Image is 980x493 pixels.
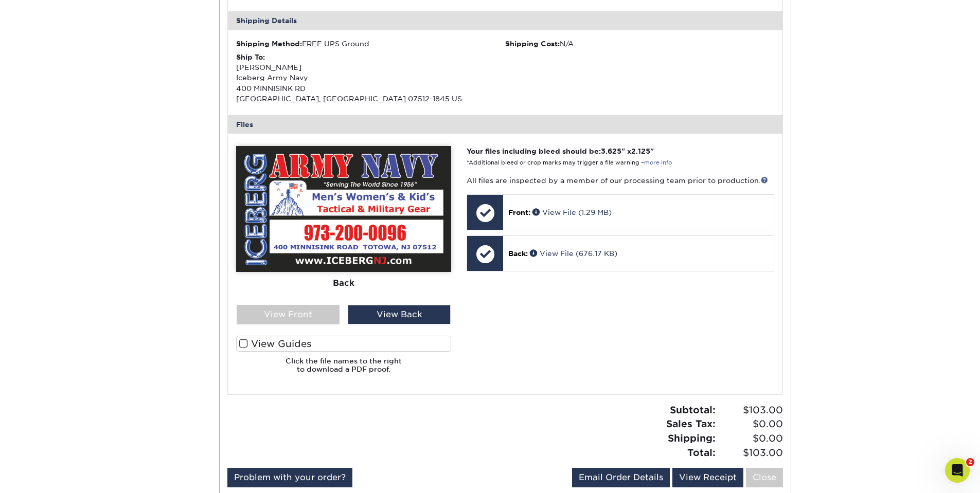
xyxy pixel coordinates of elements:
[467,159,672,166] small: *Additional bleed or crop marks may trigger a file warning –
[719,403,783,417] span: $103.00
[532,208,612,216] a: View File (1.29 MB)
[672,468,743,487] a: View Receipt
[236,272,451,295] div: Back
[227,468,352,487] a: Problem with your order?
[505,39,774,49] div: N/A
[228,115,782,134] div: Files
[3,462,87,489] iframe: Google Customer Reviews
[746,468,783,487] a: Close
[236,52,505,104] div: [PERSON_NAME] Iceberg Army Navy 400 MINNISINK RD [GEOGRAPHIC_DATA], [GEOGRAPHIC_DATA] 07512-1845 US
[236,336,451,352] label: View Guides
[530,249,617,258] a: View File (676.17 KB)
[687,447,716,458] strong: Total:
[236,357,451,382] h6: Click the file names to the right to download a PDF proof.
[666,418,716,429] strong: Sales Tax:
[467,147,654,155] strong: Your files including bleed should be: " x "
[572,468,670,487] a: Email Order Details
[668,432,716,444] strong: Shipping:
[467,175,774,186] p: All files are inspected by a member of our processing team prior to production.
[236,40,302,48] strong: Shipping Method:
[228,11,782,30] div: Shipping Details
[237,305,340,324] div: View Front
[505,40,560,48] strong: Shipping Cost:
[966,458,974,466] span: 2
[719,431,783,446] span: $0.00
[236,53,265,61] strong: Ship To:
[508,208,530,216] span: Front:
[508,249,528,258] span: Back:
[601,147,621,155] span: 3.625
[945,458,970,483] iframe: Intercom live chat
[348,305,451,324] div: View Back
[719,446,783,460] span: $103.00
[236,39,505,49] div: FREE UPS Ground
[644,159,672,166] a: more info
[631,147,650,155] span: 2.125
[719,417,783,431] span: $0.00
[670,404,716,415] strong: Subtotal:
